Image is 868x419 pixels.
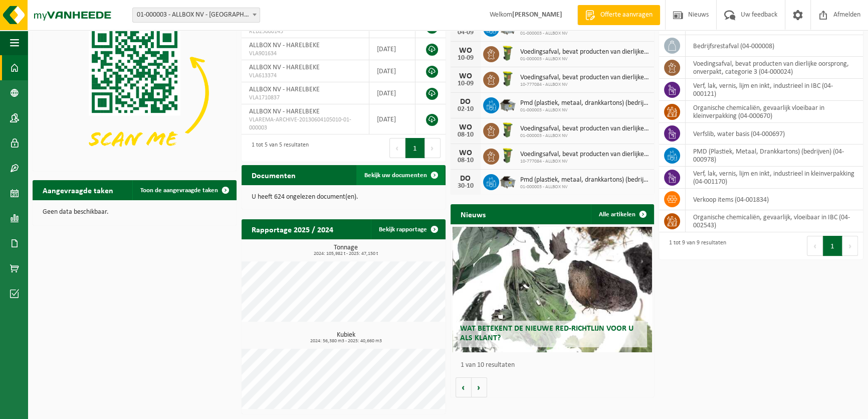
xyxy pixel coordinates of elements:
[456,157,476,164] div: 08-10
[686,189,863,210] td: verkoop items (04-001834)
[499,70,516,87] img: WB-0060-HPE-GN-50
[247,339,446,344] span: 2024: 56,380 m3 - 2025: 40,660 m3
[499,173,516,190] img: WB-5000-GAL-GY-01
[520,82,649,88] span: 10-777084 - ALLBOX NV
[247,244,446,256] h3: Tonnage
[364,172,427,179] span: Bekijk uw documenten
[140,187,218,194] span: Toon de aangevraagde taken
[405,138,425,158] button: 1
[249,94,361,102] span: VLA1710837
[456,123,476,131] div: WO
[247,332,446,344] h3: Kubiek
[686,145,863,167] td: PMD (Plastiek, Metaal, Drankkartons) (bedrijven) (04-000978)
[807,236,823,256] button: Previous
[356,165,445,185] a: Bekijk uw documenten
[132,8,260,23] span: 01-000003 - ALLBOX NV - HARELBEKE
[472,377,487,397] button: Volgende
[249,42,320,49] span: ALLBOX NV - HARELBEKE
[242,219,343,239] h2: Rapportage 2025 / 2024
[686,35,863,57] td: bedrijfsrestafval (04-000008)
[520,159,649,165] span: 10-777084 - ALLBOX NV
[520,31,649,37] span: 01-000003 - ALLBOX NV
[520,56,649,62] span: 01-000003 - ALLBOX NV
[520,176,649,184] span: Pmd (plastiek, metaal, drankkartons) (bedrijven)
[499,147,516,164] img: WB-0060-HPE-GN-50
[512,11,562,19] strong: [PERSON_NAME]
[598,10,655,20] span: Offerte aanvragen
[33,180,123,200] h2: Aangevraagde taken
[249,116,361,132] span: VLAREMA-ARCHIVE-20130604105010-01-000003
[499,121,516,138] img: WB-0060-HPE-GN-50
[456,106,476,113] div: 02-10
[591,204,653,224] a: Alle artikelen
[252,194,436,201] p: U heeft 624 ongelezen document(en).
[456,149,476,157] div: WO
[686,79,863,101] td: verf, lak, vernis, lijm en inkt, industrieel in IBC (04-000121)
[686,101,863,123] td: organische chemicaliën, gevaarlijk vloeibaar in kleinverpakking (04-000670)
[686,210,863,232] td: organische chemicaliën, gevaarlijk, vloeibaar in IBC (04-002543)
[520,151,649,159] span: Voedingsafval, bevat producten van dierlijke oorsprong, onverpakt, categorie 3
[242,165,306,185] h2: Documenten
[249,108,320,115] span: ALLBOX NV - HARELBEKE
[686,57,863,79] td: voedingsafval, bevat producten van dierlijke oorsprong, onverpakt, categorie 3 (04-000024)
[249,86,320,93] span: ALLBOX NV - HARELBEKE
[823,236,842,256] button: 1
[369,104,416,134] td: [DATE]
[520,48,649,56] span: Voedingsafval, bevat producten van dierlijke oorsprong, onverpakt, categorie 3
[453,227,653,352] a: Wat betekent de nieuwe RED-richtlijn voor u als klant?
[249,72,361,80] span: VLA613374
[686,123,863,145] td: verfslib, water basis (04-000697)
[461,362,649,369] p: 1 van 10 resultaten
[499,45,516,62] img: WB-0060-HPE-GN-50
[456,29,476,36] div: 04-09
[520,133,649,139] span: 01-000003 - ALLBOX NV
[460,325,633,342] span: Wat betekent de nieuwe RED-richtlijn voor u als klant?
[389,138,405,158] button: Previous
[664,235,726,257] div: 1 tot 9 van 9 resultaten
[369,38,416,60] td: [DATE]
[577,5,660,25] a: Offerte aanvragen
[520,99,649,107] span: Pmd (plastiek, metaal, drankkartons) (bedrijven)
[249,28,361,36] span: RED25000145
[456,131,476,138] div: 08-10
[456,47,476,55] div: WO
[451,204,496,224] h2: Nieuws
[520,184,649,190] span: 01-000003 - ALLBOX NV
[33,16,237,169] img: Download de VHEPlus App
[686,167,863,189] td: verf, lak, vernis, lijm en inkt, industrieel in kleinverpakking (04-001170)
[499,96,516,113] img: WB-5000-GAL-GY-01
[456,80,476,87] div: 10-09
[456,183,476,190] div: 30-10
[425,138,441,158] button: Next
[520,74,649,82] span: Voedingsafval, bevat producten van dierlijke oorsprong, onverpakt, categorie 3
[369,60,416,82] td: [DATE]
[520,107,649,113] span: 01-000003 - ALLBOX NV
[43,209,227,216] p: Geen data beschikbaar.
[842,236,858,256] button: Next
[456,377,472,397] button: Vorige
[247,251,446,256] span: 2024: 105,982 t - 2025: 47,150 t
[456,72,476,80] div: WO
[456,175,476,183] div: DO
[132,180,236,200] a: Toon de aangevraagde taken
[371,219,445,239] a: Bekijk rapportage
[520,125,649,133] span: Voedingsafval, bevat producten van dierlijke oorsprong, onverpakt, categorie 3
[249,64,320,71] span: ALLBOX NV - HARELBEKE
[249,50,361,58] span: VLA901634
[369,82,416,104] td: [DATE]
[247,137,309,159] div: 1 tot 5 van 5 resultaten
[456,98,476,106] div: DO
[456,55,476,62] div: 10-09
[133,8,260,22] span: 01-000003 - ALLBOX NV - HARELBEKE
